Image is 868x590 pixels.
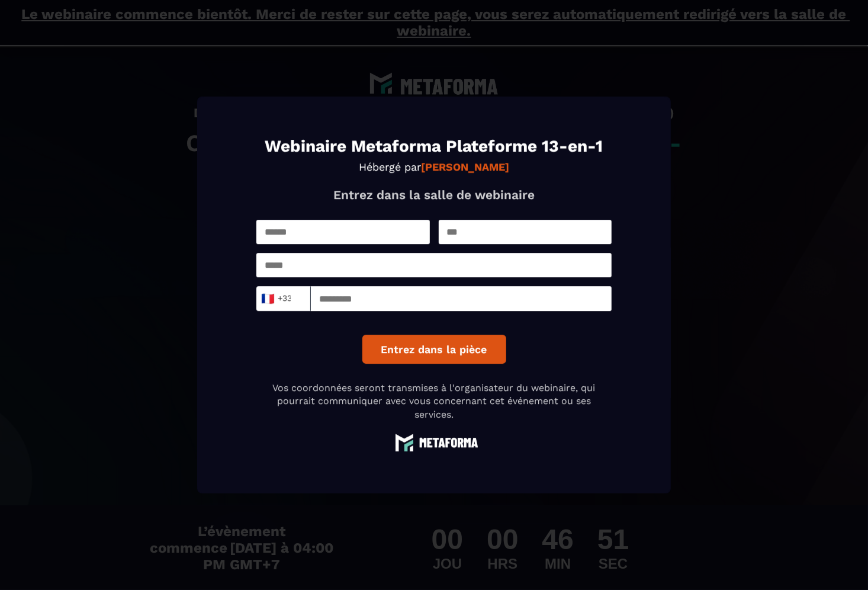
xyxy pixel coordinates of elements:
div: Search for option [256,286,311,311]
button: Entrez dans la pièce [362,335,506,364]
span: 🇫🇷 [261,290,275,307]
p: Hébergé par [256,161,612,173]
span: +33 [264,290,289,307]
p: Entrez dans la salle de webinaire [256,187,612,202]
input: Search for option [291,290,300,307]
h1: Webinaire Metaforma Plateforme 13-en-1 [256,138,612,155]
p: Vos coordonnées seront transmises à l'organisateur du webinaire, qui pourrait communiquer avec vo... [256,381,612,421]
strong: [PERSON_NAME] [421,161,509,173]
img: logo [390,433,478,451]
